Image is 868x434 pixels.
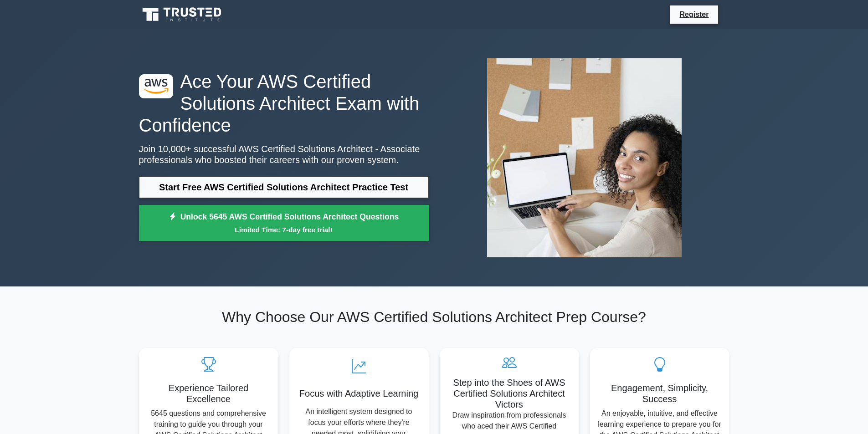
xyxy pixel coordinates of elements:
[674,9,714,20] a: Register
[297,388,421,399] h5: Focus with Adaptive Learning
[139,143,429,165] p: Join 10,000+ successful AWS Certified Solutions Architect - Associate professionals who boosted t...
[139,176,429,198] a: Start Free AWS Certified Solutions Architect Practice Test
[447,377,572,410] h5: Step into the Shoes of AWS Certified Solutions Architect Victors
[139,308,729,326] h2: Why Choose Our AWS Certified Solutions Architect Prep Course?
[146,383,271,404] h5: Experience Tailored Excellence
[150,225,417,235] small: Limited Time: 7-day free trial!
[597,383,722,404] h5: Engagement, Simplicity, Success
[139,71,429,136] h1: Ace Your AWS Certified Solutions Architect Exam with Confidence
[139,205,429,241] a: Unlock 5645 AWS Certified Solutions Architect QuestionsLimited Time: 7-day free trial!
